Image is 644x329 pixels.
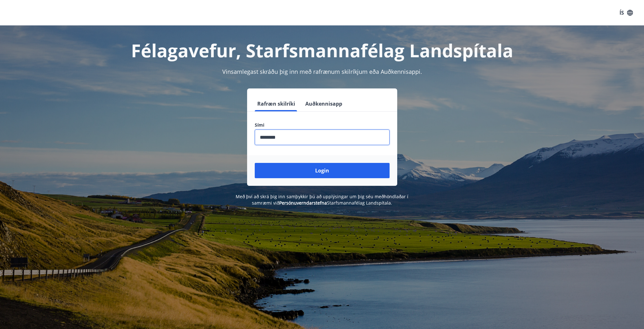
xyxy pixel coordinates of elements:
[222,68,422,75] span: Vinsamlegast skráðu þig inn með rafrænum skilríkjum eða Auðkennisappi.
[236,193,408,206] span: Með því að skrá þig inn samþykkir þú að upplýsingar um þig séu meðhöndlaðar í samræmi við Starfsm...
[303,96,345,111] button: Auðkennisapp
[255,122,390,128] label: Sími
[279,200,327,206] a: Persónuverndarstefna
[616,7,636,18] button: ÍS
[255,96,298,111] button: Rafræn skilríki
[101,38,544,62] h1: Félagavefur, Starfsmannafélag Landspítala
[255,163,390,178] button: Login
